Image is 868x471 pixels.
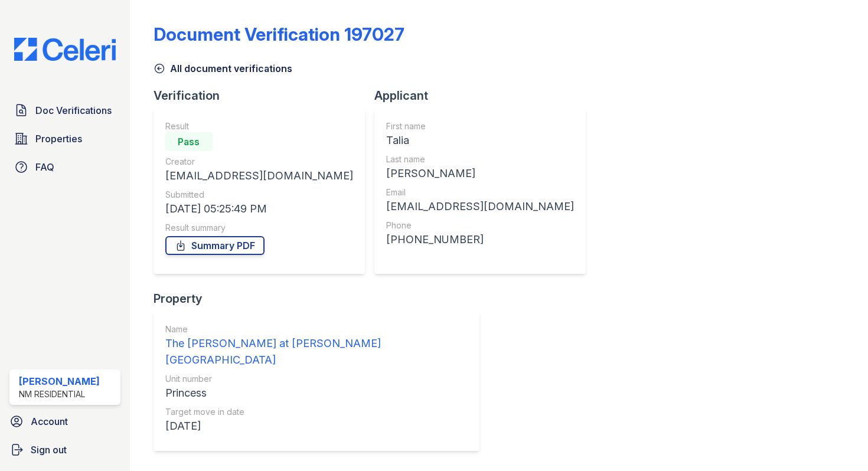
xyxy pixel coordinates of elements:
div: [DATE] [165,418,468,434]
div: NM Residential [19,388,100,400]
div: Name [165,323,468,335]
div: Document Verification 197027 [154,24,404,45]
a: All document verifications [154,61,292,76]
div: [PHONE_NUMBER] [386,231,574,248]
div: Princess [165,385,468,401]
span: Account [31,414,68,429]
div: [PERSON_NAME] [19,374,100,388]
div: [DATE] 05:25:49 PM [165,201,353,217]
div: [EMAIL_ADDRESS][DOMAIN_NAME] [165,168,353,184]
div: First name [386,120,574,132]
div: Pass [165,132,213,151]
div: [EMAIL_ADDRESS][DOMAIN_NAME] [386,198,574,215]
div: [PERSON_NAME] [386,165,574,182]
div: Result [165,120,353,132]
div: Submitted [165,189,353,201]
a: FAQ [9,155,120,179]
img: CE_Logo_Blue-a8612792a0a2168367f1c8372b55b34899dd931a85d93a1a3d3e32e68fde9ad4.png [5,38,125,61]
div: Talia [386,132,574,149]
div: Target move in date [165,406,468,418]
div: Result summary [165,222,353,234]
div: Email [386,187,574,198]
div: Verification [154,87,374,104]
div: The [PERSON_NAME] at [PERSON_NAME][GEOGRAPHIC_DATA] [165,335,468,368]
a: Account [5,410,125,433]
a: Doc Verifications [9,99,120,122]
div: Unit number [165,373,468,385]
span: Doc Verifications [35,103,112,117]
a: Name The [PERSON_NAME] at [PERSON_NAME][GEOGRAPHIC_DATA] [165,323,468,368]
a: Sign out [5,438,125,462]
a: Properties [9,127,120,151]
iframe: chat widget [818,424,856,459]
div: Creator [165,156,353,168]
div: Applicant [374,87,595,104]
div: Last name [386,153,574,165]
a: Summary PDF [165,236,265,255]
div: Phone [386,220,574,231]
span: FAQ [35,160,54,174]
span: Sign out [31,443,67,457]
span: Properties [35,132,82,146]
div: Property [154,290,489,307]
